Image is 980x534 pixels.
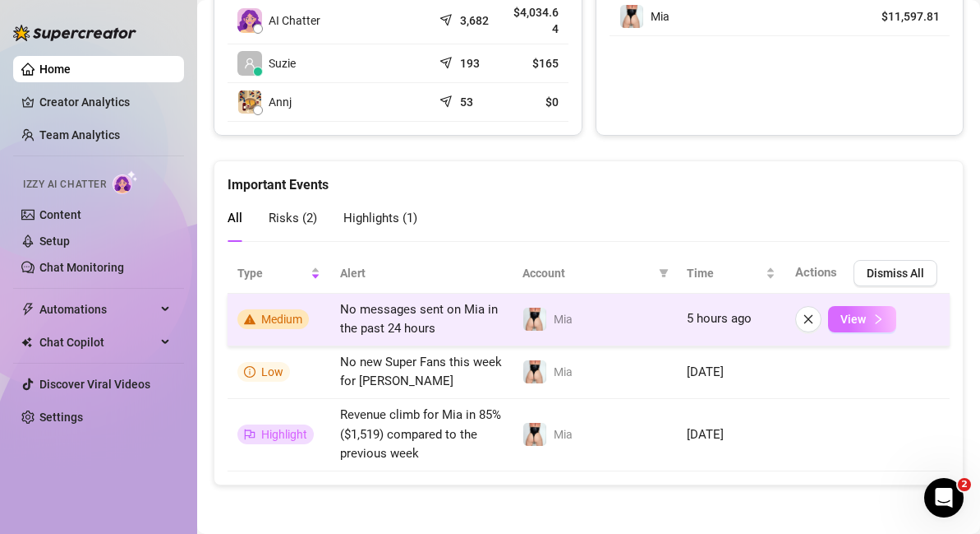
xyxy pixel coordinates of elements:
[228,161,950,195] div: Important Events
[651,10,669,23] span: Mia
[238,91,261,114] img: Annj
[237,8,262,33] img: izzy-ai-chatter-avatar-DDCN_rTZ.svg
[244,313,255,325] span: warning
[795,265,837,280] span: Actions
[460,55,480,72] article: 193
[958,478,971,491] span: 2
[687,365,724,379] span: [DATE]
[39,128,120,142] a: Team Analytics
[39,208,81,221] a: Content
[659,268,669,278] span: filter
[39,296,156,323] span: Automations
[269,12,320,30] span: AI Chatter
[21,303,35,316] span: thunderbolt
[13,25,136,41] img: logo-BBDzfeDw.svg
[343,211,417,225] span: Highlights ( 1 )
[39,234,70,248] a: Setup
[687,311,752,326] span: 5 hours ago
[113,170,138,194] img: AI Chatter
[924,478,964,518] iframe: Intercom live chat
[828,306,896,332] button: View
[340,302,498,337] span: No messages sent on Mia in the past 24 hours
[523,308,546,331] img: Mia
[39,378,150,391] a: Discover Viral Videos
[840,313,866,326] span: View
[510,55,559,72] article: $165
[865,8,940,25] article: $11,597.81
[554,313,573,326] span: Mia
[244,366,255,378] span: info-circle
[523,423,546,446] img: Mia
[460,94,473,110] article: 53
[21,337,32,348] img: Chat Copilot
[460,12,489,29] article: 3,682
[853,260,937,286] button: Dismiss All
[554,365,573,378] span: Mia
[228,211,242,225] span: All
[237,264,307,282] span: Type
[687,427,724,442] span: [DATE]
[244,58,255,69] span: user
[510,4,559,37] article: $4,034.64
[23,177,106,193] span: Izzy AI Chatter
[867,267,924,280] span: Dismiss All
[39,411,83,424] a: Settings
[340,355,502,389] span: No new Super Fans this week for [PERSON_NAME]
[244,429,255,440] span: flag
[523,360,546,383] img: Mia
[39,63,71,76] a: Home
[340,407,501,461] span: Revenue climb for Mia in 85% ($1,519) compared to the previous week
[269,93,292,111] span: Annj
[677,253,785,294] th: Time
[261,428,307,441] span: Highlight
[803,313,814,325] span: close
[39,329,156,355] span: Chat Copilot
[522,264,652,282] span: Account
[439,53,456,69] span: send
[439,10,456,26] span: send
[872,313,884,325] span: right
[261,365,283,378] span: Low
[439,91,456,108] span: send
[687,264,762,282] span: Time
[510,94,559,110] article: $0
[39,89,171,115] a: Creator Analytics
[228,253,330,294] th: Type
[39,261,124,274] a: Chat Monitoring
[269,54,296,72] span: Suzie
[261,313,302,326] span: Medium
[269,211,317,225] span: Risks ( 2 )
[554,428,573,441] span: Mia
[620,5,643,28] img: Mia
[330,253,513,294] th: Alert
[656,261,672,286] span: filter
